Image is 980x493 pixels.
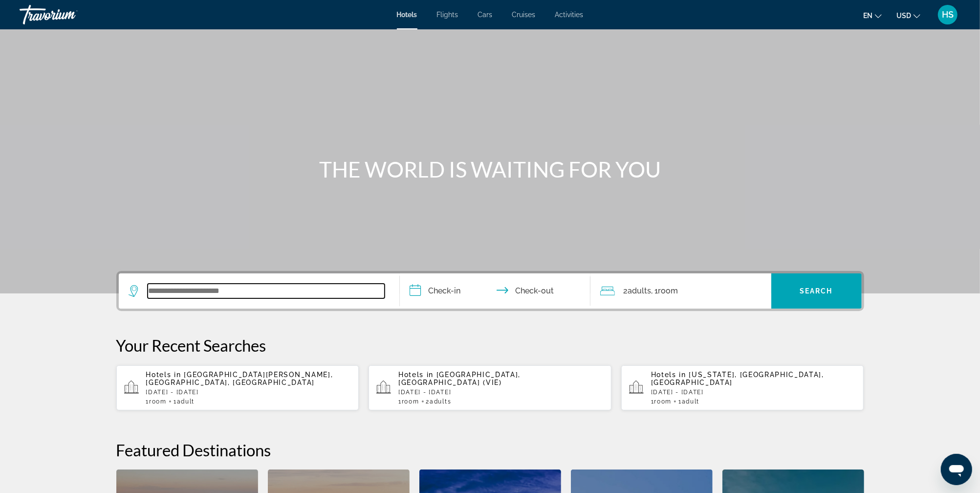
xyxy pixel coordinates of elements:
[621,365,864,411] button: Hotels in [US_STATE], [GEOGRAPHIC_DATA], [GEOGRAPHIC_DATA][DATE] - [DATE]1Room1Adult
[20,2,117,27] a: Travorium
[590,273,771,309] button: Travelers: 2 adults, 0 children
[398,389,604,396] p: [DATE] - [DATE]
[651,389,856,396] p: [DATE] - [DATE]
[116,365,359,411] button: Hotels in [GEOGRAPHIC_DATA][PERSON_NAME], [GEOGRAPHIC_DATA], [GEOGRAPHIC_DATA][DATE] - [DATE]1Roo...
[935,4,960,25] button: User Menu
[771,273,862,309] button: Search
[628,286,652,295] span: Adults
[398,371,434,379] span: Hotels in
[678,398,699,405] span: 1
[430,398,451,405] span: Adults
[896,8,920,22] button: Change currency
[478,11,493,19] a: Cars
[146,398,167,405] span: 1
[402,398,419,405] span: Room
[942,10,954,20] span: HS
[146,371,333,386] span: [GEOGRAPHIC_DATA][PERSON_NAME], [GEOGRAPHIC_DATA], [GEOGRAPHIC_DATA]
[174,398,195,405] span: 1
[437,11,458,19] a: Flights
[555,11,584,19] a: Activities
[398,398,419,405] span: 1
[658,286,678,295] span: Room
[119,273,862,309] div: Search widget
[651,398,672,405] span: 1
[146,371,181,379] span: Hotels in
[149,398,167,405] span: Room
[369,365,611,411] button: Hotels in [GEOGRAPHIC_DATA], [GEOGRAPHIC_DATA] (VIE)[DATE] - [DATE]1Room2Adults
[116,336,864,355] p: Your Recent Searches
[398,371,521,386] span: [GEOGRAPHIC_DATA], [GEOGRAPHIC_DATA] (VIE)
[116,440,864,460] h2: Featured Destinations
[682,398,699,405] span: Adult
[512,11,536,19] a: Cruises
[652,284,678,298] span: , 1
[651,371,686,379] span: Hotels in
[863,8,882,22] button: Change language
[146,389,351,396] p: [DATE] - [DATE]
[400,273,590,309] button: Check in and out dates
[624,284,652,298] span: 2
[426,398,452,405] span: 2
[800,287,833,295] span: Search
[307,157,674,182] h1: THE WORLD IS WAITING FOR YOU
[863,12,872,20] span: en
[651,371,824,386] span: [US_STATE], [GEOGRAPHIC_DATA], [GEOGRAPHIC_DATA]
[896,12,911,20] span: USD
[654,398,672,405] span: Room
[177,398,195,405] span: Adult
[941,454,972,485] iframe: Button to launch messaging window
[397,11,417,19] a: Hotels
